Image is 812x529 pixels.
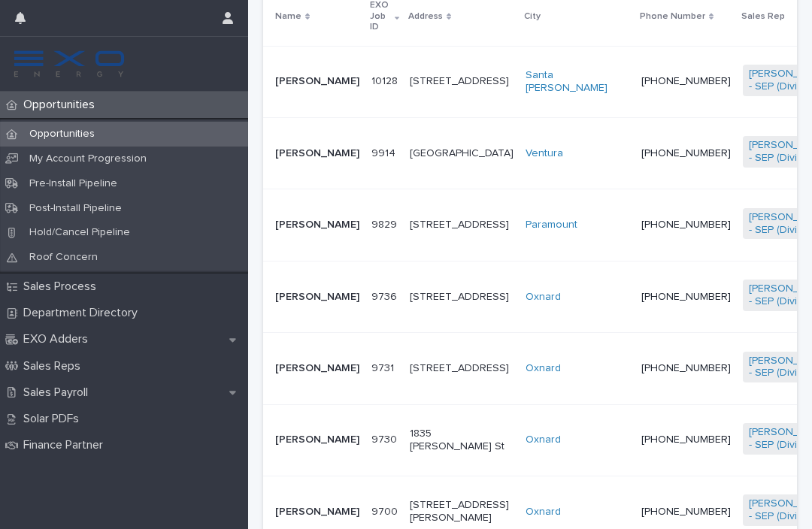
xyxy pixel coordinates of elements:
[12,49,126,79] img: FKS5r6ZBThi8E5hshIGi
[371,503,401,518] p: 9700
[275,8,301,25] p: Name
[641,506,731,517] a: [PHONE_NUMBER]
[17,385,100,400] p: Sales Payroll
[741,8,785,25] p: Sales Rep
[410,428,514,453] p: 1835 [PERSON_NAME] St
[371,144,398,160] p: 9914
[524,8,541,25] p: City
[641,76,731,86] a: [PHONE_NUMBER]
[410,147,514,160] p: [GEOGRAPHIC_DATA]
[526,506,561,518] a: Oxnard
[17,153,159,165] p: My Account Progression
[17,412,91,426] p: Solar PDFs
[410,75,514,88] p: [STREET_ADDRESS]
[641,434,731,445] a: [PHONE_NUMBER]
[526,147,563,160] a: Ventura
[641,219,731,230] a: [PHONE_NUMBER]
[17,306,150,320] p: Department Directory
[640,8,705,25] p: Phone Number
[526,219,577,231] a: Paramount
[275,147,359,160] p: [PERSON_NAME]
[275,362,359,375] p: [PERSON_NAME]
[526,362,561,375] a: Oxnard
[526,434,561,446] a: Oxnard
[275,434,359,446] p: [PERSON_NAME]
[410,291,514,304] p: [STREET_ADDRESS]
[17,226,142,239] p: Hold/Cancel Pipeline
[17,438,115,452] p: Finance Partner
[371,288,400,304] p: 9736
[641,148,731,159] a: [PHONE_NUMBER]
[641,292,731,302] a: [PHONE_NUMBER]
[17,359,92,373] p: Sales Reps
[17,177,129,190] p: Pre-Install Pipeline
[371,216,400,231] p: 9829
[410,362,514,375] p: [STREET_ADDRESS]
[410,499,514,524] p: [STREET_ADDRESS][PERSON_NAME]
[526,291,561,304] a: Oxnard
[371,359,397,375] p: 9731
[17,202,134,215] p: Post-Install Pipeline
[17,98,107,112] p: Opportunities
[371,431,400,446] p: 9730
[275,75,359,88] p: [PERSON_NAME]
[275,291,359,304] p: [PERSON_NAME]
[17,251,110,264] p: Roof Concern
[17,128,107,141] p: Opportunities
[371,72,401,88] p: 10128
[275,219,359,231] p: [PERSON_NAME]
[526,69,629,95] a: Santa [PERSON_NAME]
[410,219,514,231] p: [STREET_ADDRESS]
[408,8,443,25] p: Address
[17,332,100,346] p: EXO Adders
[641,363,731,373] a: [PHONE_NUMBER]
[275,506,359,518] p: [PERSON_NAME]
[17,280,108,294] p: Sales Process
